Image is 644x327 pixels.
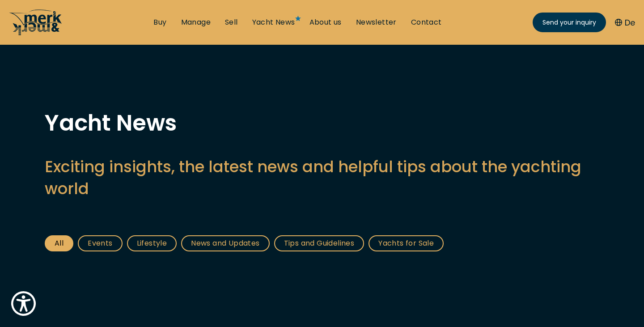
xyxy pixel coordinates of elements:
a: / [9,28,63,38]
a: All [45,235,73,251]
a: Tips and Guidelines [274,235,364,251]
a: Events [78,235,122,251]
a: Manage [181,17,211,27]
button: De [615,17,635,29]
a: Newsletter [356,17,397,27]
span: Send your inquiry [542,18,596,27]
h1: Yacht News [45,112,599,134]
a: Contact [411,17,442,27]
a: Yacht News [252,17,295,27]
a: News and Updates [181,235,269,251]
a: Lifestyle [127,235,177,251]
a: About us [309,17,342,27]
a: Buy [153,17,166,27]
h2: Exciting insights, the latest news and helpful tips about the yachting world [45,156,599,200]
button: Show Accessibility Preferences [9,289,38,318]
a: Send your inquiry [533,13,606,32]
a: Sell [225,17,238,27]
a: Yachts for Sale [369,235,444,251]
